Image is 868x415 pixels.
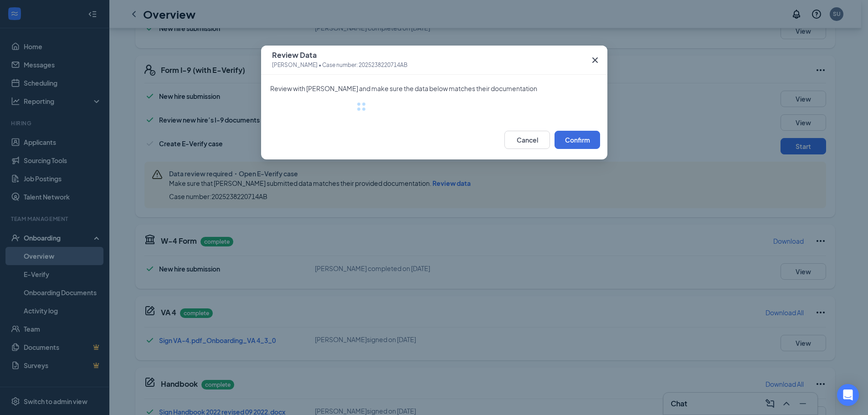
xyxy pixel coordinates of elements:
[555,131,600,149] button: Confirm
[504,131,550,149] button: Cancel
[590,55,601,66] svg: Cross
[272,61,407,70] span: [PERSON_NAME] • Case number: 2025238220714AB
[583,46,607,75] button: Close
[837,384,859,406] div: Open Intercom Messenger
[272,51,407,60] span: Review Data
[270,84,598,93] span: Review with [PERSON_NAME] and make sure the data below matches their documentation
